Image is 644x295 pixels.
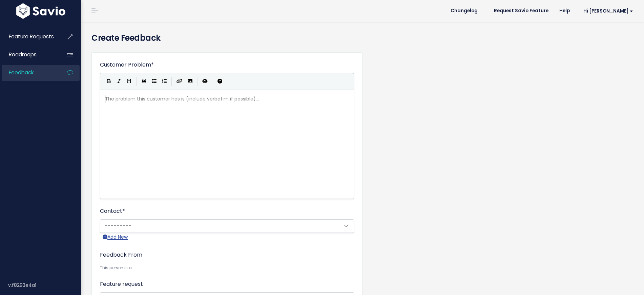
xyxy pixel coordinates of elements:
a: Help [554,6,575,16]
span: Hi [PERSON_NAME] [583,8,633,14]
button: Heading [124,76,134,87]
label: Customer Problem [100,61,154,69]
span: Changelog [451,8,478,13]
button: Italic [114,76,124,87]
label: Feedback From [100,251,142,259]
div: v.f8293e4a1 [8,276,81,294]
h4: Create Feedback [91,32,634,44]
button: Create Link [174,76,185,87]
i: | [212,77,213,86]
a: Add New [103,233,128,241]
button: Generic List [149,76,159,87]
span: Roadmaps [9,51,37,58]
button: Markdown Guide [215,76,225,87]
button: Numbered List [159,76,169,87]
a: Feature Requests [2,29,56,44]
a: Hi [PERSON_NAME] [575,6,639,16]
span: Feature Requests [9,33,54,40]
img: logo-white.9d6f32f41409.svg [15,3,67,19]
label: Feature request [100,280,143,288]
i: | [171,77,172,86]
button: Bold [104,76,114,87]
button: Toggle Preview [200,76,210,87]
button: Quote [139,76,149,87]
i: | [136,77,137,86]
button: Import an image [185,76,195,87]
a: Request Savio Feature [489,6,554,16]
a: Feedback [2,65,56,80]
label: Contact [100,207,125,215]
a: Roadmaps [2,47,56,62]
small: This person is a... [100,264,354,272]
span: Feedback [9,69,34,76]
i: | [197,77,198,86]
